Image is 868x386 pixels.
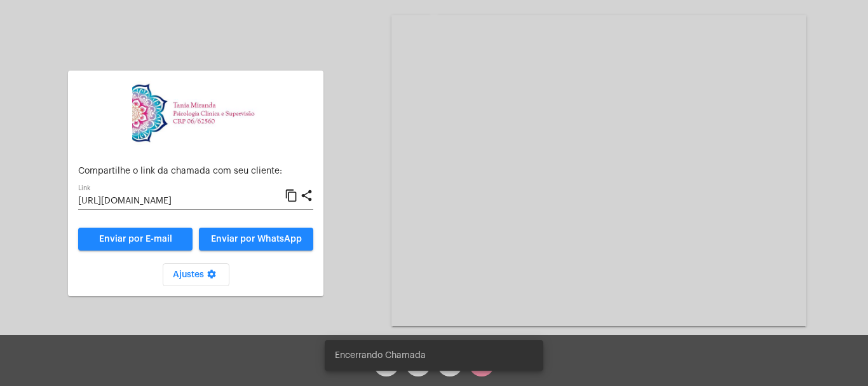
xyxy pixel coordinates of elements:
[285,188,298,203] mat-icon: content_copy
[99,235,172,244] span: Enviar por E-mail
[78,167,313,176] p: Compartilhe o link da chamada com seu cliente:
[78,228,193,251] a: Enviar por E-mail
[335,349,426,362] span: Encerrando Chamada
[300,188,313,203] mat-icon: share
[163,263,229,286] button: Ajustes
[204,269,219,284] mat-icon: settings
[211,235,302,244] span: Enviar por WhatsApp
[199,228,313,251] button: Enviar por WhatsApp
[132,81,259,145] img: 82f91219-cc54-a9e9-c892-318f5ec67ab1.jpg
[173,270,219,279] span: Ajustes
